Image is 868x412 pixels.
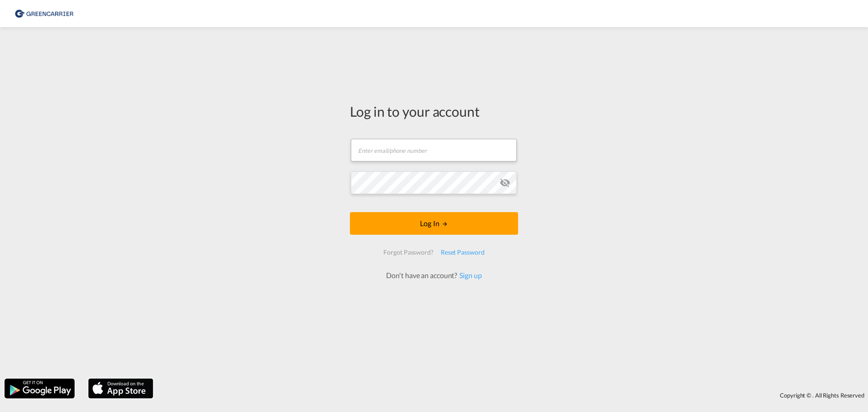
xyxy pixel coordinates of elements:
[380,244,437,260] div: Forgot Password?
[158,388,868,403] div: Copyright © . All Rights Reserved
[350,102,518,121] div: Log in to your account
[376,270,491,280] div: Don't have an account?
[437,244,488,260] div: Reset Password
[14,4,75,24] img: 609dfd708afe11efa14177256b0082fb.png
[500,177,510,188] md-icon: icon-eye-off
[350,212,518,235] button: LOGIN
[87,378,154,399] img: apple.png
[457,271,481,279] a: Sign up
[351,139,517,161] input: Enter email/phone number
[4,378,75,399] img: google.png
